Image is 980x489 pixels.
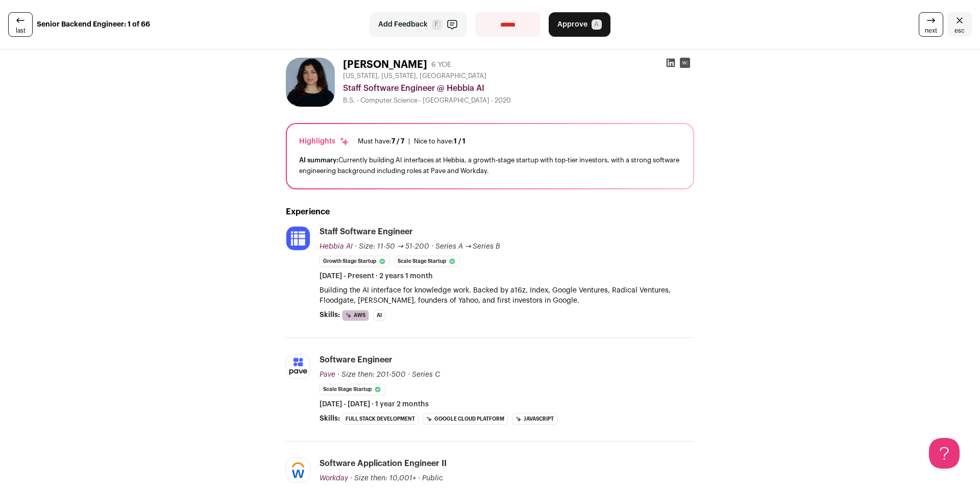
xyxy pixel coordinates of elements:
[299,136,350,146] div: Highlights
[414,137,465,145] div: Nice to have:
[358,137,465,145] ul: |
[320,354,393,365] div: Software Engineer
[320,256,390,267] li: Growth Stage Startup
[343,82,694,94] div: Staff Software Engineer @ Hebbia AI
[16,27,26,35] span: last
[925,27,937,35] span: next
[549,12,610,37] button: Approve A
[350,475,416,482] span: · Size then: 10,001+
[423,413,508,425] li: Google Cloud Platform
[337,371,406,378] span: · Size then: 201-500
[373,310,385,321] li: AI
[512,413,557,425] li: JavaScript
[299,157,338,163] span: AI summary:
[299,155,681,176] div: Currently building AI interfaces at Hebbia, a growth-stage startup with top-tier investors, with ...
[320,475,348,482] span: Workday
[320,458,447,469] div: Software Application Engineer II
[391,138,404,144] span: 7 / 7
[320,399,429,409] span: [DATE] - [DATE] · 1 year 2 months
[370,12,467,37] button: Add Feedback F
[378,19,428,30] span: Add Feedback
[8,12,33,37] a: last
[919,12,943,37] a: next
[320,226,413,237] div: Staff Software Engineer
[431,60,451,70] div: 6 YOE
[320,310,340,320] span: Skills:
[418,473,420,483] span: ·
[394,256,460,267] li: Scale Stage Startup
[286,206,694,218] h2: Experience
[412,371,440,378] span: Series C
[355,243,429,250] span: · Size: 11-50 → 51-200
[431,241,433,252] span: ·
[343,72,486,80] span: [US_STATE], [US_STATE], [GEOGRAPHIC_DATA]
[557,19,587,30] span: Approve
[432,19,442,30] span: F
[358,137,404,145] div: Must have:
[286,58,335,107] img: f36c0b08ee0d982b9095394794501ebe32cafdf534e908cb0f20544347bb950e.jpg
[320,413,340,424] span: Skills:
[342,310,369,321] li: AWS
[37,19,150,30] strong: Senior Backend Engineer: 1 of 66
[320,243,353,250] span: Hebbia AI
[286,355,310,378] img: d268c817298ca33a9bf42e9764e9774be34738fe4ae2cb49b9de382e0d45c98e.jpg
[408,370,410,380] span: ·
[286,458,310,482] img: f07747d9b8bb847fb50f61b6ac2d581358a6928a60e0b530638f9b7334f989e1.jpg
[435,243,501,250] span: Series A → Series B
[320,285,694,306] p: Building the AI interface for knowledge work. Backed by a16z, Index, Google Ventures, Radical Ven...
[947,12,972,37] a: Close
[954,27,965,35] span: esc
[320,271,433,281] span: [DATE] - Present · 2 years 1 month
[320,371,335,378] span: Pave
[422,475,443,482] span: Public
[343,96,694,105] div: B.S. - Computer Science - [GEOGRAPHIC_DATA] - 2020
[320,384,385,395] li: Scale Stage Startup
[286,227,310,250] img: 904ba053a64217526e846b83feed1dfa98b01ac950f33f5e28de1990de3271a8.jpg
[342,413,419,425] li: full stack development
[454,138,465,144] span: 1 / 1
[592,19,602,30] span: A
[929,438,960,469] iframe: Help Scout Beacon - Open
[343,58,427,72] h1: [PERSON_NAME]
